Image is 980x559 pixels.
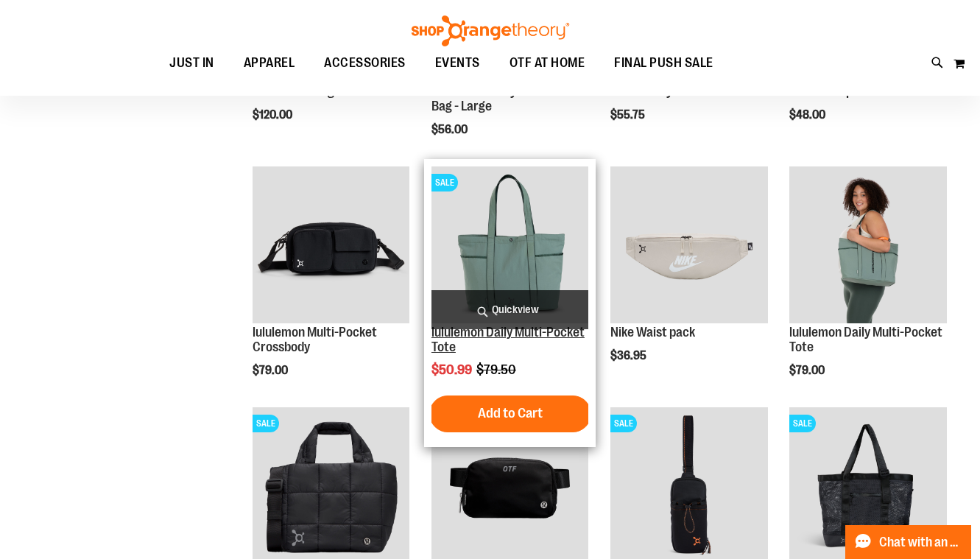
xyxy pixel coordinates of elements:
a: Quickview [431,290,589,329]
span: $79.00 [253,364,290,377]
span: SALE [610,415,637,432]
span: SALE [431,174,458,191]
a: OTF AT HOME [495,46,600,80]
span: $120.00 [253,108,295,122]
span: $50.99 [431,362,474,377]
a: lululemon Everywhere Belt Bag - Large [431,84,575,113]
span: Chat with an Expert [879,535,962,549]
a: Nike Waistpack [789,84,872,99]
span: $55.75 [610,108,647,122]
span: EVENTS [435,46,480,80]
span: SALE [789,415,816,432]
img: Main view of 2024 Convention Nike Waistpack [610,166,768,324]
span: $36.95 [610,349,649,362]
button: Chat with an Expert [845,525,972,559]
a: FINAL PUSH SALE [599,46,728,80]
span: $48.00 [789,108,828,122]
a: lululemon Daily Multi-Pocket Tote [431,325,585,354]
img: Shop Orangetheory [409,15,571,46]
span: OTF AT HOME [510,46,585,80]
span: Add to Cart [478,405,543,421]
a: EVENTS [420,46,495,80]
span: $56.00 [431,123,470,136]
span: FINAL PUSH SALE [614,46,713,80]
img: lululemon Daily Multi-Pocket Tote [431,166,589,324]
a: lululemon Daily Multi-Pocket ToteSALE [431,166,589,326]
div: product [782,159,954,415]
span: JUST IN [169,46,214,80]
span: $79.00 [789,364,827,377]
a: Nike 28L Gym Tote [610,84,709,99]
span: ACCESSORIES [324,46,406,80]
div: product [424,159,596,447]
span: $79.50 [476,362,518,377]
a: lululemon Multi-Pocket Crossbody [253,166,410,326]
a: Nike Waist pack [610,325,695,340]
div: product [603,159,775,400]
div: product [245,159,417,415]
a: lululemon Multi-Pocket Crossbody [253,325,377,354]
a: APPAREL [229,46,310,80]
a: Main view of 2024 Convention lululemon Daily Multi-Pocket Tote [789,166,947,326]
a: lululemon Daily Multi-Pocket Tote [789,325,942,354]
img: lululemon Multi-Pocket Crossbody [253,166,410,324]
a: JUST IN [155,46,229,80]
button: Add to Cart [429,395,591,432]
a: Nike Duffel Bag [253,84,334,99]
a: ACCESSORIES [309,46,420,80]
span: SALE [253,415,279,432]
span: APPAREL [244,46,295,80]
a: Main view of 2024 Convention Nike Waistpack [610,166,768,326]
img: Main view of 2024 Convention lululemon Daily Multi-Pocket Tote [789,166,947,324]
